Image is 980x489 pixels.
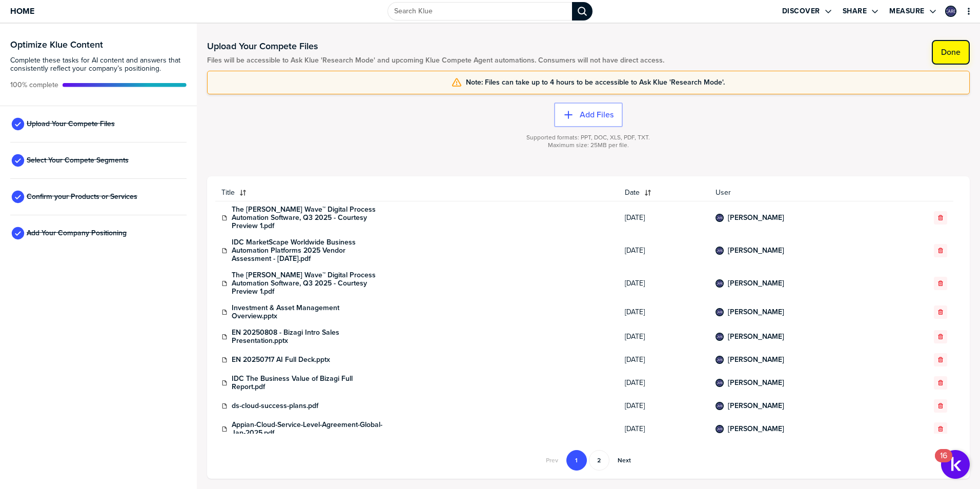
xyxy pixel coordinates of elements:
button: Open Resource Center, 16 new notifications [941,450,970,479]
a: [PERSON_NAME] [728,247,784,255]
div: 16 [940,456,947,469]
a: [PERSON_NAME] [728,402,784,410]
a: ds-cloud-success-plans.pdf [232,402,318,410]
label: Done [941,47,961,57]
button: Go to next page [611,450,637,471]
img: e7ada294ebefaa5c5230c13e7e537379-sml.png [717,280,723,287]
label: Discover [782,7,820,16]
div: Camila Alejandra Rincon Carrillo [716,308,724,316]
label: Measure [889,7,925,16]
div: Camila Alejandra Rincon Carrillo [716,402,724,410]
div: Camila Alejandra Rincon Carrillo [716,214,724,222]
span: Note: Files can take up to 4 hours to be accessible to Ask Klue 'Research Mode'. [466,78,725,87]
label: Share [843,7,867,16]
span: Active [10,81,58,89]
span: [DATE] [625,279,703,288]
a: Edit Profile [944,5,957,18]
span: User [716,189,889,197]
a: [PERSON_NAME] [728,214,784,222]
img: e7ada294ebefaa5c5230c13e7e537379-sml.png [717,248,723,254]
div: Search Klue [572,2,593,21]
img: e7ada294ebefaa5c5230c13e7e537379-sml.png [717,334,723,340]
a: IDC The Business Value of Bizagi Full Report.pdf [232,375,385,391]
span: Files will be accessible to Ask Klue 'Research Mode' and upcoming Klue Compete Agent automations.... [207,56,664,65]
nav: Pagination Navigation [539,450,638,471]
span: Home [10,7,34,15]
h3: Optimize Klue Content [10,40,187,49]
a: The [PERSON_NAME] Wave™ Digital Process Automation Software, Q3 2025 - Courtesy Preview 1.pdf [232,206,385,230]
span: [DATE] [625,214,703,222]
img: e7ada294ebefaa5c5230c13e7e537379-sml.png [717,426,723,432]
img: e7ada294ebefaa5c5230c13e7e537379-sml.png [946,7,955,16]
label: Add Files [580,110,614,120]
span: Upload Your Compete Files [27,120,115,128]
a: [PERSON_NAME] [728,356,784,364]
a: Appian-Cloud-Service-Level-Agreement-Global-Jan-2025.pdf [232,421,385,437]
a: The [PERSON_NAME] Wave™ Digital Process Automation Software, Q3 2025 - Courtesy Preview 1.pdf [232,271,385,296]
div: Camila Alejandra Rincon Carrillo [945,6,956,17]
span: Title [221,189,235,197]
a: [PERSON_NAME] [728,333,784,341]
a: [PERSON_NAME] [728,425,784,433]
h1: Upload Your Compete Files [207,40,664,52]
span: Maximum size: 25MB per file. [548,141,629,149]
button: Date [619,185,709,201]
span: Complete these tasks for AI content and answers that consistently reflect your company’s position... [10,56,187,73]
span: Select Your Compete Segments [27,156,129,165]
div: Camila Alejandra Rincon Carrillo [716,247,724,255]
span: [DATE] [625,308,703,316]
button: Done [932,40,970,65]
a: [PERSON_NAME] [728,308,784,316]
span: [DATE] [625,333,703,341]
a: EN 20250808 - Bizagi Intro Sales Presentation.pptx [232,329,385,345]
div: Camila Alejandra Rincon Carrillo [716,379,724,387]
button: Title [215,185,619,201]
span: [DATE] [625,402,703,410]
a: [PERSON_NAME] [728,379,784,387]
span: Confirm your Products or Services [27,193,137,201]
img: e7ada294ebefaa5c5230c13e7e537379-sml.png [717,380,723,386]
a: IDC MarketScape Worldwide Business Automation Platforms 2025 Vendor Assessment - [DATE].pdf [232,238,385,263]
button: Add Files [554,103,623,127]
img: e7ada294ebefaa5c5230c13e7e537379-sml.png [717,215,723,221]
div: Camila Alejandra Rincon Carrillo [716,333,724,341]
div: Camila Alejandra Rincon Carrillo [716,356,724,364]
div: Camila Alejandra Rincon Carrillo [716,425,724,433]
a: [PERSON_NAME] [728,279,784,288]
span: [DATE] [625,247,703,255]
span: [DATE] [625,425,703,433]
input: Search Klue [387,2,572,21]
span: [DATE] [625,356,703,364]
a: EN 20250717 AI Full Deck.pptx [232,356,330,364]
span: Date [625,189,640,197]
span: Supported formats: PPT, DOC, XLS, PDF, TXT. [526,134,650,141]
img: e7ada294ebefaa5c5230c13e7e537379-sml.png [717,309,723,315]
span: Add Your Company Positioning [27,229,127,237]
img: e7ada294ebefaa5c5230c13e7e537379-sml.png [717,403,723,409]
button: Go to previous page [540,450,564,471]
img: e7ada294ebefaa5c5230c13e7e537379-sml.png [717,357,723,363]
button: Go to page 2 [589,450,609,471]
a: Investment & Asset Management Overview.pptx [232,304,385,320]
div: Camila Alejandra Rincon Carrillo [716,279,724,288]
span: [DATE] [625,379,703,387]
